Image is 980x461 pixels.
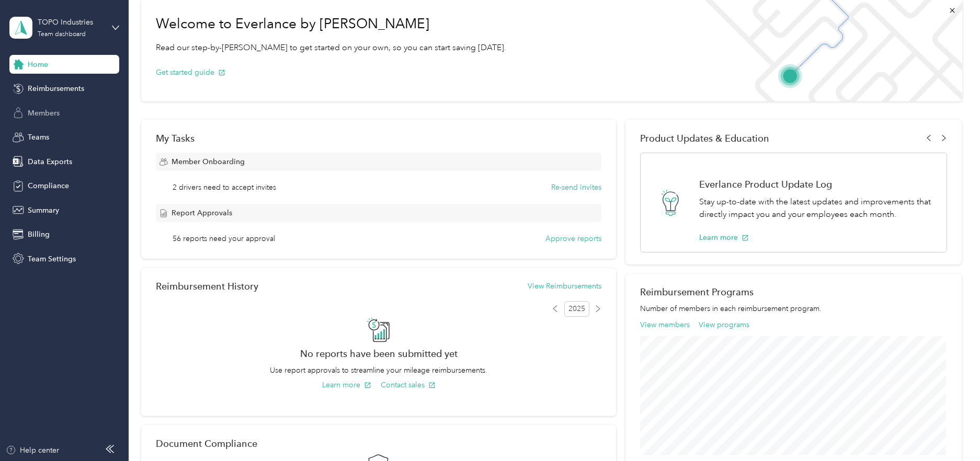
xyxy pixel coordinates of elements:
span: Summary [28,205,59,216]
button: Approve reports [545,233,601,244]
span: Member Onboarding [172,156,245,167]
h1: Everlance Product Update Log [699,179,936,190]
p: Number of members in each reimbursement program. [640,303,948,314]
button: Learn more [699,232,749,243]
div: My Tasks [156,133,601,144]
span: Compliance [28,180,69,191]
p: Stay up-to-date with the latest updates and improvements that directly impact you and your employ... [699,195,936,221]
button: View programs [699,319,749,330]
h2: Document Compliance [156,438,257,449]
h2: Reimbursement History [156,281,258,292]
div: Team dashboard [38,31,86,38]
span: Reimbursements [28,83,84,94]
h2: No reports have been submitted yet [156,348,601,359]
span: Product Updates & Education [640,133,769,144]
span: Team Settings [28,253,76,264]
span: Billing [28,229,50,240]
h1: Welcome to Everlance by [PERSON_NAME] [156,16,506,32]
span: 2025 [564,301,589,317]
span: Report Approvals [172,208,232,218]
iframe: Everlance-gr Chat Button Frame [921,402,980,461]
span: 2 drivers need to accept invites [173,182,276,193]
span: Home [28,59,48,70]
button: Help center [6,445,59,456]
span: Members [28,108,60,119]
span: Teams [28,132,49,143]
button: Re-send invites [551,182,601,193]
p: Use report approvals to streamline your mileage reimbursements. [156,365,601,376]
button: View members [640,319,690,330]
p: Read our step-by-[PERSON_NAME] to get started on your own, so you can start saving [DATE]. [156,41,506,54]
button: Get started guide [156,67,225,78]
h2: Reimbursement Programs [640,286,948,297]
button: Learn more [322,379,371,390]
span: 56 reports need your approval [173,233,275,244]
div: TOPO Industries [38,17,103,28]
button: Contact sales [381,379,436,390]
button: View Reimbursements [528,281,601,292]
span: Data Exports [28,156,72,167]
